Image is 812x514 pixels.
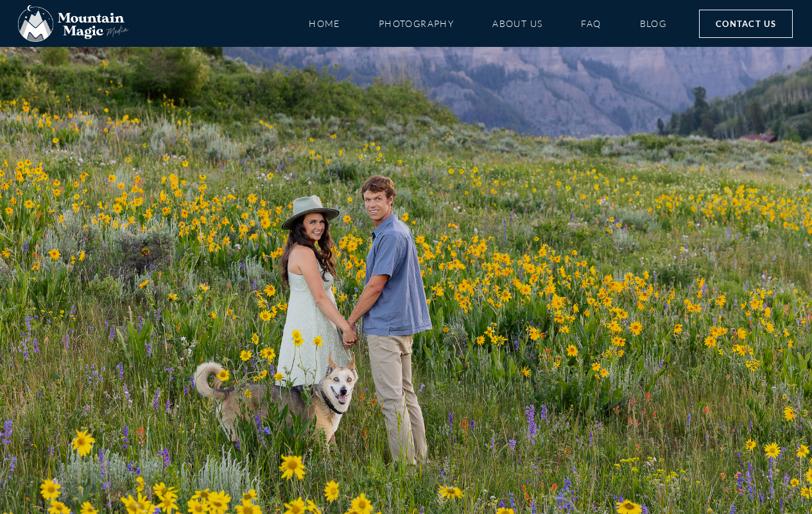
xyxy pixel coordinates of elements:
[640,12,667,35] a: Blog
[379,12,454,35] a: Photography
[699,10,793,38] a: Contact Us
[309,12,667,35] nav: Menu
[716,17,776,31] span: Contact Us
[581,12,601,35] a: FAQ
[309,12,340,35] a: Home
[18,5,128,42] img: Mountain Magic Media photography logo Crested Butte Photographer
[492,12,542,35] a: About Us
